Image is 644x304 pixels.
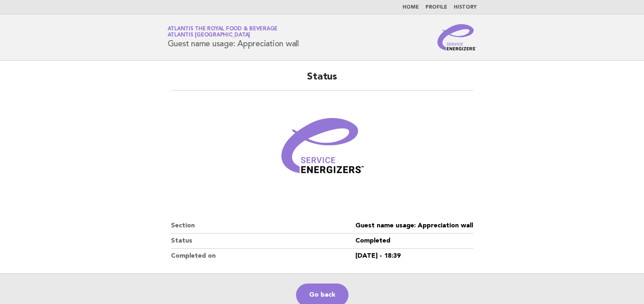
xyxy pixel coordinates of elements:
dd: Completed [355,234,473,249]
dd: [DATE] - 18:39 [355,249,473,263]
img: Verified [273,100,371,199]
dt: Status [171,234,356,249]
a: Home [403,5,419,10]
a: Atlantis the Royal Food & BeverageAtlantis [GEOGRAPHIC_DATA] [168,26,278,38]
h2: Status [171,70,473,91]
a: History [454,5,477,10]
dt: Completed on [171,249,356,263]
dd: Guest name usage: Appreciation wall [355,218,473,234]
span: Atlantis [GEOGRAPHIC_DATA] [168,33,250,38]
h1: Guest name usage: Appreciation wall [168,27,299,48]
a: Profile [426,5,447,10]
dt: Section [171,218,356,234]
img: Service Energizers [437,24,477,50]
